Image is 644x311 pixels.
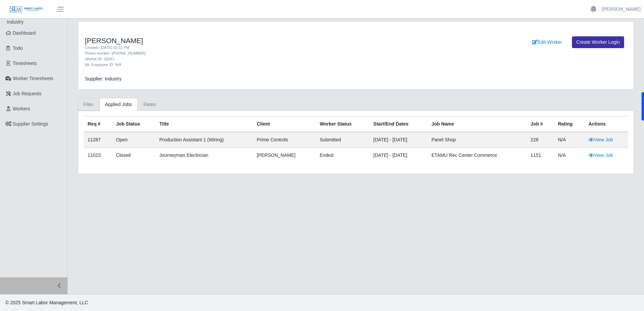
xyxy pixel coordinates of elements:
[85,62,397,68] div: Alt. Employee ID: N/A
[84,116,112,132] th: Req #
[84,132,112,148] td: 11287
[369,116,427,132] th: Start/End Dates
[526,148,554,163] td: 1151
[13,106,30,111] span: Workers
[13,30,36,36] span: Dashboard
[526,116,554,132] th: Job #
[253,132,316,148] td: Prime Controls
[85,76,122,81] span: Supplier: Industry
[138,98,162,111] a: Rates
[7,19,24,25] span: Industry
[5,300,88,305] span: © 2025 Smart Labor Management, LLC
[588,152,613,158] a: View Job
[602,6,641,13] a: [PERSON_NAME]
[85,50,397,56] div: Phone number: [PHONE_NUMBER]
[85,56,397,62] div: Worker ID: 18261
[155,116,253,132] th: Title
[84,148,112,163] td: 11023
[554,116,584,132] th: Rating
[427,132,526,148] td: Panel Shop
[528,36,567,48] a: Edit Worker
[369,148,427,163] td: [DATE] - [DATE]
[316,132,369,148] td: submitted
[85,36,397,45] h4: [PERSON_NAME]
[78,98,99,111] a: Files
[13,45,23,51] span: Todo
[13,76,53,81] span: Worker Timesheets
[13,121,49,127] span: Supplier Settings
[112,132,155,148] td: Open
[316,148,369,163] td: ended
[155,132,253,148] td: Production Assistant 1 (Wiring)
[13,61,37,66] span: Timesheets
[9,6,43,13] img: SLM Logo
[572,36,624,48] a: Create Worker Login
[588,137,613,142] a: View Job
[85,45,397,50] div: Created: [DATE] 02:51 PM
[554,132,584,148] td: N/A
[112,116,155,132] th: Job Status
[155,148,253,163] td: Journeyman Electrician
[427,116,526,132] th: Job Name
[13,91,42,96] span: Job Requests
[526,132,554,148] td: 228
[554,148,584,163] td: N/A
[369,132,427,148] td: [DATE] - [DATE]
[427,148,526,163] td: ETAMU Rec Center Commerce
[253,148,316,163] td: [PERSON_NAME]
[112,148,155,163] td: Closed
[584,116,628,132] th: Actions
[99,98,138,111] a: Applied Jobs
[253,116,316,132] th: Client
[316,116,369,132] th: Worker Status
